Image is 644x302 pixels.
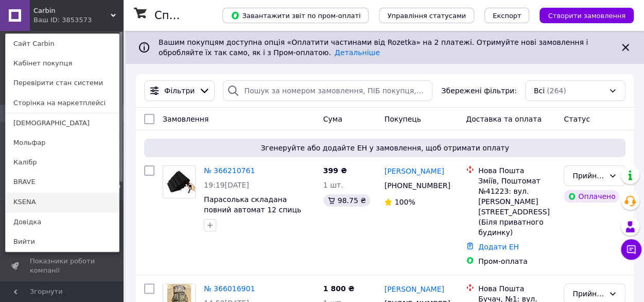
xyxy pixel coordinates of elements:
[323,115,342,123] span: Cума
[323,194,370,207] div: 98.75 ₴
[204,181,249,189] span: 19:19[DATE]
[335,48,380,57] a: Детальніше
[529,11,634,19] a: Створити замовлення
[564,115,590,123] span: Статус
[466,115,542,123] span: Доставка та оплата
[6,113,119,133] a: [DEMOGRAPHIC_DATA]
[478,176,555,238] div: Зміїв, Поштомат №41223: вул. [PERSON_NAME][STREET_ADDRESS] (Біля приватного будинку)
[33,6,111,15] span: Carbin
[6,133,119,153] a: Мольфар
[163,165,196,198] a: Фото товару
[6,192,119,212] a: KSENA
[204,166,255,175] a: № 366210761
[204,195,301,224] a: Парасолька складана повний автомат 12 спиць [GEOGRAPHIC_DATA]
[231,11,360,20] span: Завантажити звіт по пром-оплаті
[621,239,641,260] button: Чат з покупцем
[223,80,432,101] input: Пошук за номером замовлення, ПІБ покупця, номером телефону, Email, номером накладної
[379,8,474,23] button: Управління статусами
[148,143,621,153] span: Згенеруйте або додайте ЕН у замовлення, щоб отримати оплату
[204,284,255,293] a: № 366016901
[572,288,604,299] div: Прийнято
[548,12,625,20] span: Створити замовлення
[6,73,119,93] a: Перевірити стан системи
[478,165,555,176] div: Нова Пошта
[564,190,619,203] div: Оплачено
[163,166,195,198] img: Фото товару
[154,9,259,22] h1: Список замовлень
[6,232,119,251] a: Вийти
[163,115,208,123] span: Замовлення
[323,284,355,293] span: 1 800 ₴
[547,87,566,95] span: (264)
[6,212,119,232] a: Довідка
[323,166,347,175] span: 399 ₴
[6,172,119,192] a: BRAVE
[478,243,519,251] a: Додати ЕН
[30,257,95,275] span: Показники роботи компанії
[33,15,77,25] div: Ваш ID: 3853573
[222,8,369,23] button: Завантажити звіт по пром-оплаті
[539,8,634,23] button: Створити замовлення
[534,86,545,96] span: Всі
[6,93,119,113] a: Сторінка на маркетплейсі
[384,115,421,123] span: Покупець
[384,166,444,176] a: [PERSON_NAME]
[478,283,555,294] div: Нова Пошта
[394,198,415,206] span: 100%
[387,12,466,20] span: Управління статусами
[323,181,343,189] span: 1 шт.
[572,170,604,181] div: Прийнято
[6,54,119,73] a: Кабінет покупця
[382,178,449,193] div: [PHONE_NUMBER]
[159,38,588,57] span: Вашим покупцям доступна опція «Оплатити частинами від Rozetka» на 2 платежі. Отримуйте нові замов...
[493,12,521,20] span: Експорт
[484,8,530,23] button: Експорт
[441,86,516,96] span: Збережені фільтри:
[6,34,119,54] a: Сайт Carbin
[164,86,195,96] span: Фільтри
[6,153,119,172] a: Калібр
[478,256,555,266] div: Пром-оплата
[384,284,444,294] a: [PERSON_NAME]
